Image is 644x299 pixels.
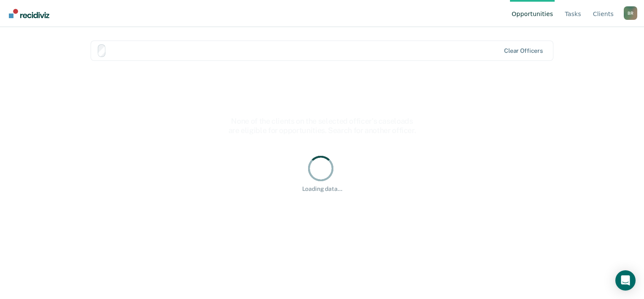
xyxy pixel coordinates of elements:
div: Clear officers [504,47,543,54]
div: B R [624,6,637,20]
div: Open Intercom Messenger [615,270,636,291]
button: Profile dropdown button [624,6,637,20]
div: Loading data... [302,185,342,193]
img: Recidiviz [9,9,49,18]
